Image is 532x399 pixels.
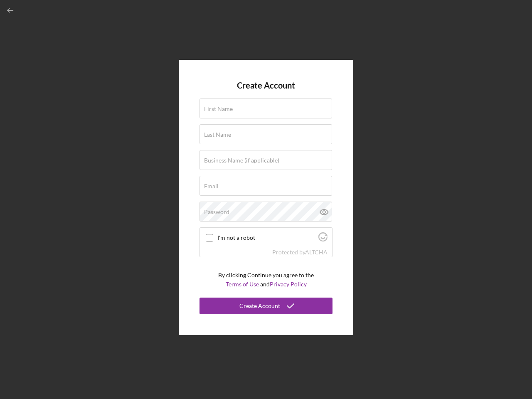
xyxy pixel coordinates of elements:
[218,271,314,289] p: By clicking Continue you agree to the and
[217,234,316,241] label: I'm not a robot
[318,236,328,243] a: Visit Altcha.org
[239,298,280,314] div: Create Account
[272,249,328,256] div: Protected by
[237,81,295,90] h4: Create Account
[305,249,328,256] a: Visit Altcha.org
[204,183,219,190] label: Email
[226,281,259,288] a: Terms of Use
[204,209,229,215] label: Password
[204,157,279,164] label: Business Name (if applicable)
[270,281,307,288] a: Privacy Policy
[204,106,233,112] label: First Name
[199,298,332,314] button: Create Account
[204,131,231,138] label: Last Name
